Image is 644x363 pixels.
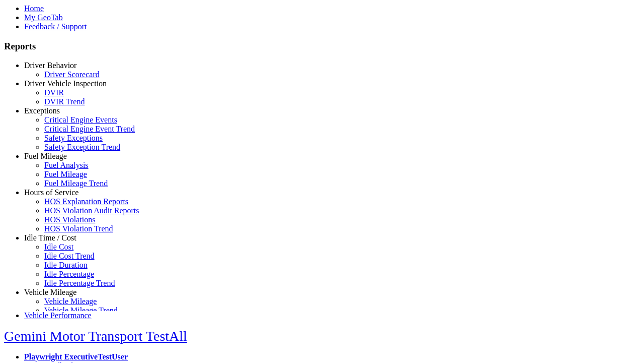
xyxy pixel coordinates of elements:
a: Gemini Motor Transport TestAll [4,328,187,344]
a: Idle Cost [44,243,73,251]
a: Idle Duration [44,261,88,269]
a: HOS Violations [44,215,95,224]
a: My GeoTab [24,13,63,22]
a: DVIR Trend [44,97,85,106]
a: Driver Scorecard [44,70,100,79]
a: HOS Violation Audit Reports [44,206,139,215]
a: Exceptions [24,106,60,115]
a: Safety Exceptions [44,134,103,142]
a: Fuel Analysis [44,161,89,169]
a: Safety Exception Trend [44,143,120,151]
a: HOS Explanation Reports [44,197,128,206]
a: Critical Engine Event Trend [44,125,135,133]
a: Idle Cost Trend [44,252,95,260]
a: Driver Behavior [24,61,76,70]
h3: Reports [4,41,640,52]
a: Vehicle Mileage Trend [44,306,118,315]
a: Driver Vehicle Inspection [24,79,107,88]
a: Fuel Mileage [44,170,87,178]
a: Idle Percentage [44,270,94,278]
a: Playwright ExecutiveTestUser [24,352,128,361]
a: Vehicle Mileage [24,288,76,296]
a: Home [24,4,44,13]
a: Fuel Mileage [24,152,67,160]
a: Critical Engine Events [44,115,117,124]
a: Hours of Service [24,188,78,197]
a: Feedback / Support [24,22,87,31]
a: Vehicle Performance [24,311,92,320]
a: Idle Percentage Trend [44,279,115,287]
a: Vehicle Mileage [44,297,97,306]
a: Idle Time / Cost [24,233,76,242]
a: HOS Violation Trend [44,224,113,233]
a: Fuel Mileage Trend [44,179,108,188]
a: DVIR [44,88,64,97]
